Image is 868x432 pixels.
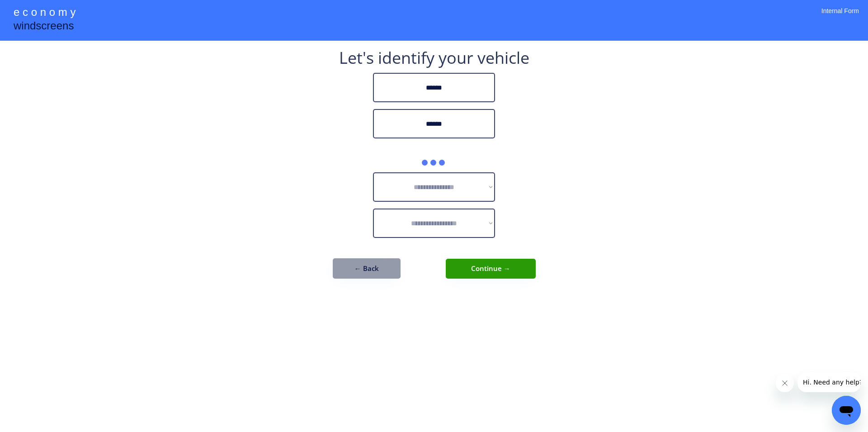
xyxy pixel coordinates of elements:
[14,5,75,22] div: e c o n o m y
[339,50,529,66] div: Let's identify your vehicle
[5,6,65,14] span: Hi. Need any help?
[821,7,859,27] div: Internal Form
[446,259,536,279] button: Continue →
[333,258,401,279] button: ← Back
[776,374,794,392] iframe: Close message
[832,396,861,425] iframe: Button to launch messaging window
[797,372,861,392] iframe: Message from company
[14,18,74,36] div: windscreens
